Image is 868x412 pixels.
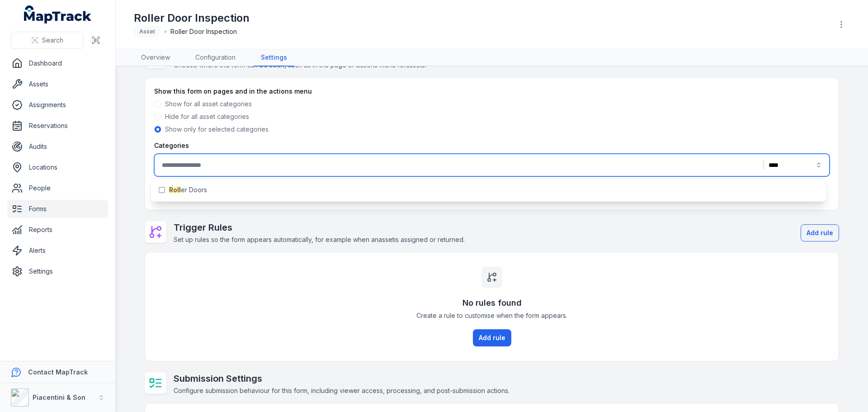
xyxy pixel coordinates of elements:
a: Assets [7,75,108,93]
strong: Contact MapTrack [28,368,88,376]
a: Settings [7,262,108,280]
a: Overview [134,49,177,66]
label: Categories [154,141,189,150]
a: Configuration [188,49,243,66]
a: Alerts [7,242,108,260]
span: Roll [169,186,181,194]
span: Search [42,36,63,45]
h2: Trigger Rules [174,221,465,234]
a: Audits [7,137,108,156]
h1: Roller Door Inspection [134,11,250,25]
span: Roller Door Inspection [170,27,237,36]
a: Forms [7,200,108,218]
span: Create a rule to customise when the form appears. [416,311,567,320]
a: Assignments [7,96,108,114]
span: Configure submission behaviour for this form, including viewer access, processing, and post-submi... [174,387,509,394]
a: Dashboard [7,54,108,72]
button: | [154,154,830,176]
a: People [7,179,108,197]
label: Hide for all asset categories [165,112,249,121]
a: Reports [7,221,108,239]
button: Search [11,32,84,49]
strong: Piacentini & Son [33,393,85,401]
h2: Submission Settings [174,372,509,385]
label: Show only for selected categories [165,125,269,134]
a: Settings [254,49,294,66]
a: Locations [7,158,108,176]
div: Asset [134,25,160,38]
span: er Doors [169,185,207,194]
a: MapTrack [24,5,92,24]
a: Reservations [7,117,108,135]
label: Show this form on pages and in the actions menu [154,87,312,96]
button: Add rule [473,329,511,346]
h3: No rules found [462,297,522,309]
button: Add rule [801,224,839,242]
label: Show for all asset categories [165,99,252,109]
span: Set up rules so the form appears automatically, for example when an asset is assigned or returned. [174,236,465,243]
